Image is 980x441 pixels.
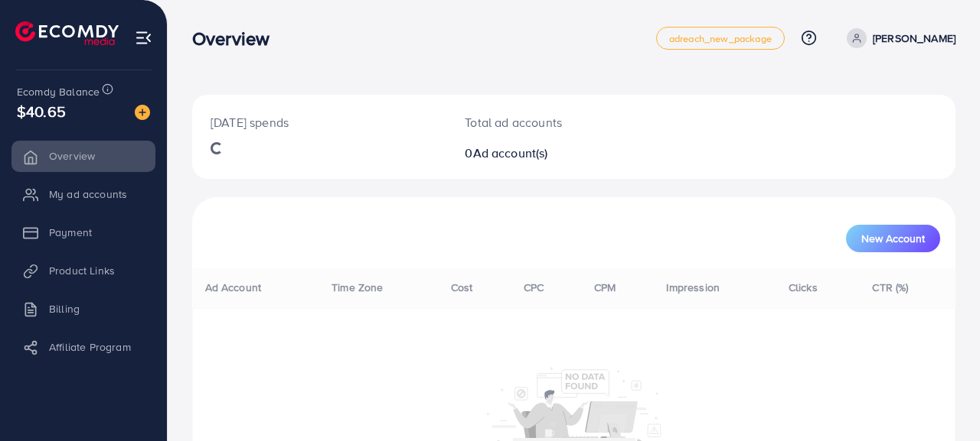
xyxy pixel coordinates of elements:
span: Ecomdy Balance [17,84,100,99]
img: logo [15,21,119,45]
p: Total ad accounts [465,113,619,131]
button: New Account [846,225,940,252]
p: [PERSON_NAME] [873,29,955,47]
span: adreach_new_package [669,34,772,44]
img: image [135,105,150,120]
a: [PERSON_NAME] [841,28,955,48]
h3: Overview [192,28,282,50]
span: $40.65 [17,100,66,122]
img: menu [135,29,152,47]
h2: 0 [465,146,619,161]
span: New Account [861,233,925,244]
span: Ad account(s) [473,144,548,161]
a: adreach_new_package [656,27,785,50]
p: [DATE] spends [211,113,428,131]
